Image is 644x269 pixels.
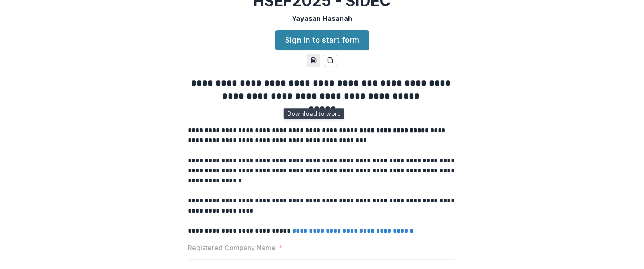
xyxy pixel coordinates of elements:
[188,243,275,253] p: Registered Company Name
[307,54,320,67] button: word-download
[275,30,369,50] a: Sign in to start form
[324,54,337,67] button: pdf-download
[292,13,352,23] p: Yayasan Hasanah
